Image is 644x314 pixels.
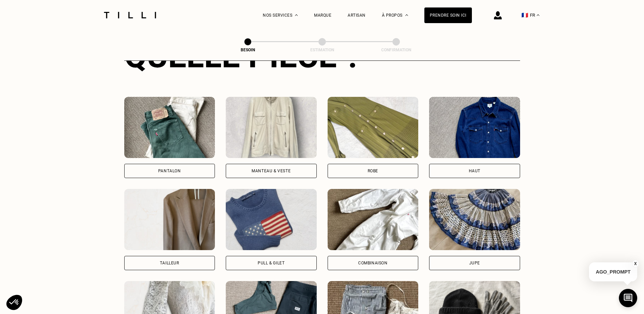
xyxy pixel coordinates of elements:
[521,12,528,18] span: 🇫🇷
[226,189,317,250] img: Tilli retouche votre Pull & gilet
[314,13,331,18] a: Marque
[469,261,480,265] div: Jupe
[258,261,284,265] div: Pull & gilet
[368,169,378,173] div: Robe
[124,97,215,158] img: Tilli retouche votre Pantalon
[160,261,179,265] div: Tailleur
[632,260,639,267] button: X
[405,14,408,16] img: Menu déroulant à propos
[214,48,282,52] div: Besoin
[328,97,419,158] img: Tilli retouche votre Robe
[158,169,181,173] div: Pantalon
[362,48,430,52] div: Confirmation
[429,189,520,250] img: Tilli retouche votre Jupe
[589,262,637,281] p: AGO_PROMPT
[295,14,298,16] img: Menu déroulant
[537,14,539,16] img: menu déroulant
[328,189,419,250] img: Tilli retouche votre Combinaison
[424,7,472,23] a: Prendre soin ici
[348,13,366,18] a: Artisan
[288,48,356,52] div: Estimation
[252,169,291,173] div: Manteau & Veste
[494,11,502,19] img: icône connexion
[429,97,520,158] img: Tilli retouche votre Haut
[102,12,159,18] img: Logo du service de couturière Tilli
[124,189,215,250] img: Tilli retouche votre Tailleur
[469,169,480,173] div: Haut
[358,261,388,265] div: Combinaison
[226,97,317,158] img: Tilli retouche votre Manteau & Veste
